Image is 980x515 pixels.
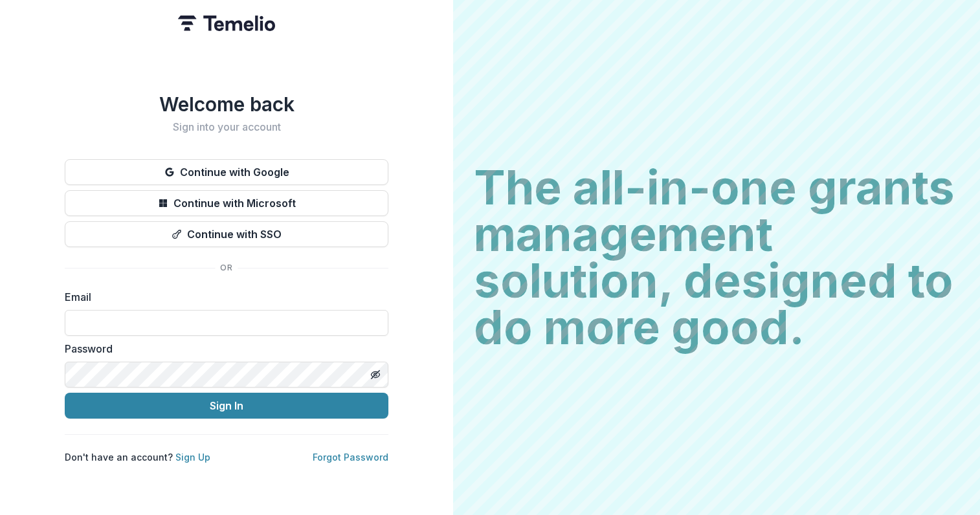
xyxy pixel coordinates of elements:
a: Sign Up [175,452,210,463]
h2: Sign into your account [65,121,388,133]
button: Sign In [65,393,388,419]
h1: Welcome back [65,93,388,116]
img: Temelio [178,16,275,31]
label: Password [65,341,381,356]
button: Continue with Microsoft [65,190,388,216]
p: Don't have an account? [65,450,210,464]
a: Forgot Password [313,452,388,463]
label: Email [65,289,381,305]
button: Toggle password visibility [365,364,386,385]
button: Continue with SSO [65,221,388,247]
button: Continue with Google [65,159,388,185]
